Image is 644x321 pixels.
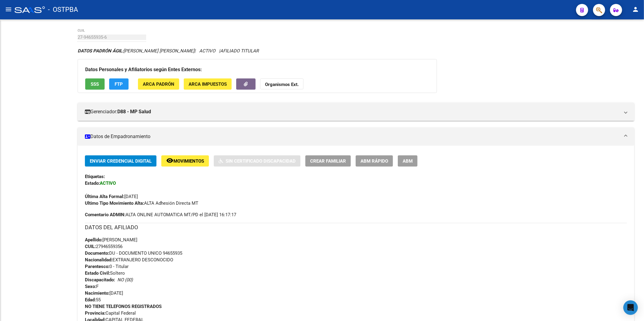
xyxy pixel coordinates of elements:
button: ARCA Padrón [138,78,179,90]
strong: Nacionalidad: [85,257,112,263]
strong: Organismos Ext. [265,82,299,87]
span: Soltero [85,270,125,276]
button: Movimientos [161,155,209,167]
span: DU - DOCUMENTO UNICO 94655935 [85,250,182,256]
strong: Provincia: [85,310,106,316]
strong: NO TIENE TELEFONOS REGISTRADOS [85,304,162,309]
span: Sin Certificado Discapacidad [226,158,296,164]
span: F [85,284,99,289]
span: [PERSON_NAME] [PERSON_NAME] [78,48,194,54]
strong: Etiquetas: [85,174,105,179]
mat-icon: remove_red_eye [166,157,173,164]
strong: Última Alta Formal: [85,194,124,199]
span: ARCA Impuestos [189,81,227,87]
span: ALTA Adhesión Directa MT [85,200,198,206]
strong: DATOS PADRÓN ÁGIL: [78,48,123,54]
strong: ACTIVO [100,180,116,186]
span: 27946559356 [85,244,122,249]
mat-icon: menu [5,6,12,13]
span: ALTA ONLINE AUTOMATICA MT/PD el [DATE] 16:17:17 [85,211,236,218]
strong: Documento: [85,250,109,256]
span: ARCA Padrón [143,81,174,87]
span: AFILIADO TITULAR [220,48,259,54]
strong: Discapacitado: [85,277,115,283]
div: Open Intercom Messenger [623,300,638,315]
span: [PERSON_NAME] [85,237,137,243]
strong: Ultimo Tipo Movimiento Alta: [85,200,144,206]
mat-expansion-panel-header: Datos de Empadronamiento [78,127,634,146]
span: 0 - Titular [85,264,129,269]
span: ABM Rápido [361,158,388,164]
strong: Estado Civil: [85,270,110,276]
strong: Comentario ADMIN: [85,212,126,217]
span: 55 [85,297,101,303]
strong: Apellido: [85,237,102,243]
strong: Sexo: [85,284,96,289]
strong: Edad: [85,297,96,303]
span: [DATE] [85,290,123,296]
button: SSS [85,78,105,90]
button: ARCA Impuestos [184,78,232,90]
mat-panel-title: Gerenciador: [85,108,620,115]
span: EXTRANJERO DESCONOCIDO [85,257,173,263]
strong: D88 - MP Salud [117,108,151,115]
strong: CUIL: [85,244,96,249]
i: NO (00) [117,277,133,283]
h3: DATOS DEL AFILIADO [85,223,627,232]
button: ABM Rápido [356,155,393,167]
button: Enviar Credencial Digital [85,155,156,167]
button: Crear Familiar [305,155,351,167]
h3: Datos Personales y Afiliatorios según Entes Externos: [85,65,429,74]
button: Sin Certificado Discapacidad [214,155,300,167]
span: SSS [91,81,99,87]
span: ABM [403,158,413,164]
span: [DATE] [85,194,138,199]
strong: Nacimiento: [85,290,109,296]
span: Capital Federal [85,310,136,316]
mat-icon: person [632,6,639,13]
span: Movimientos [173,158,204,164]
span: Enviar Credencial Digital [90,158,152,164]
span: Crear Familiar [310,158,346,164]
mat-panel-title: Datos de Empadronamiento [85,133,620,140]
button: FTP [109,78,129,90]
button: ABM [398,155,418,167]
i: | ACTIVO | [78,48,259,54]
span: FTP [115,81,123,87]
strong: Estado: [85,180,100,186]
strong: Parentesco: [85,264,109,269]
mat-expansion-panel-header: Gerenciador:D88 - MP Salud [78,103,634,121]
span: - OSTPBA [48,3,78,16]
button: Organismos Ext. [260,78,304,90]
